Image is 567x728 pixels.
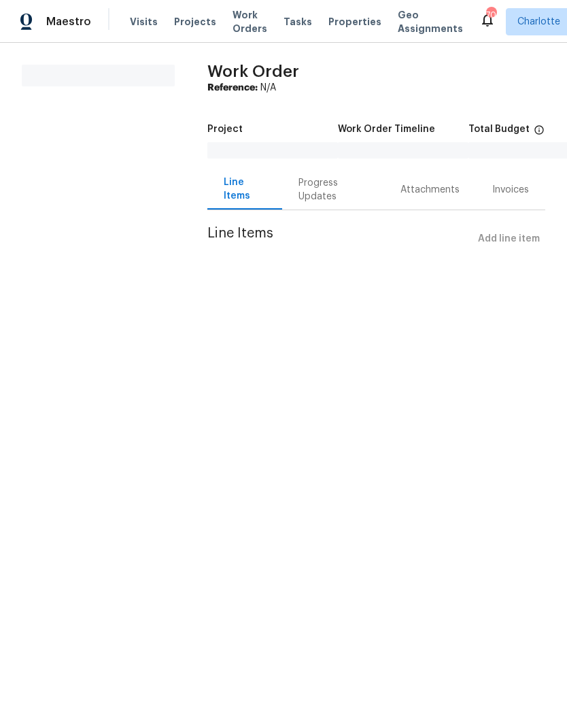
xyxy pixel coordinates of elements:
h5: Project [207,125,243,134]
span: Work Orders [233,8,267,35]
span: Line Items [207,227,472,252]
h5: Work Order Timeline [338,125,435,134]
span: Geo Assignments [398,8,463,35]
span: Work Order [207,63,299,80]
div: N/A [207,81,545,95]
span: Properties [328,15,381,29]
span: Maestro [46,15,91,29]
b: Reference: [207,83,258,93]
div: Line Items [224,176,266,203]
span: Tasks [283,17,312,27]
h5: Total Budget [468,125,530,134]
span: Visits [130,15,158,29]
div: 70 [486,8,496,22]
span: The total cost of line items that have been proposed by Opendoor. This sum includes line items th... [534,125,545,142]
span: Projects [174,15,216,29]
div: Attachments [400,183,460,197]
span: Charlotte [517,15,560,29]
div: Progress Updates [298,176,368,203]
div: Invoices [492,183,529,197]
